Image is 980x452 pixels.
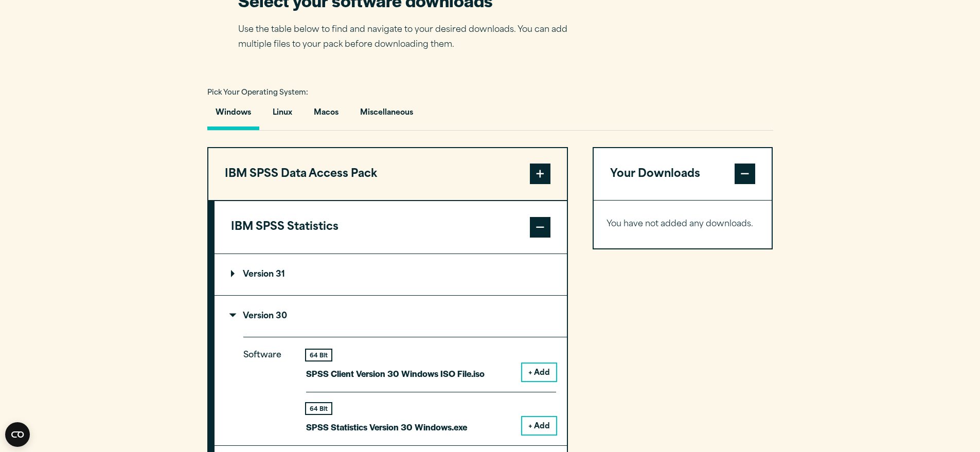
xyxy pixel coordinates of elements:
button: Open CMP widget [5,422,30,447]
button: Windows [207,101,259,130]
button: Miscellaneous [352,101,421,130]
button: Your Downloads [594,148,772,201]
button: Macos [306,101,347,130]
div: Your Downloads [594,200,772,248]
p: You have not added any downloads. [607,217,759,232]
div: 64 Bit [306,350,331,360]
button: IBM SPSS Data Access Pack [208,148,567,201]
p: SPSS Client Version 30 Windows ISO File.iso [306,366,485,381]
span: Pick Your Operating System: [207,89,308,96]
p: Version 31 [231,270,285,279]
button: Linux [264,101,300,130]
button: + Add [522,364,556,381]
summary: Version 31 [215,254,567,295]
button: + Add [522,417,556,435]
button: IBM SPSS Statistics [215,201,567,254]
summary: Version 30 [215,296,567,337]
p: Version 30 [231,312,287,320]
p: Software [243,348,290,426]
p: Use the table below to find and navigate to your desired downloads. You can add multiple files to... [238,23,583,52]
div: 64 Bit [306,403,331,414]
p: SPSS Statistics Version 30 Windows.exe [306,420,467,435]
